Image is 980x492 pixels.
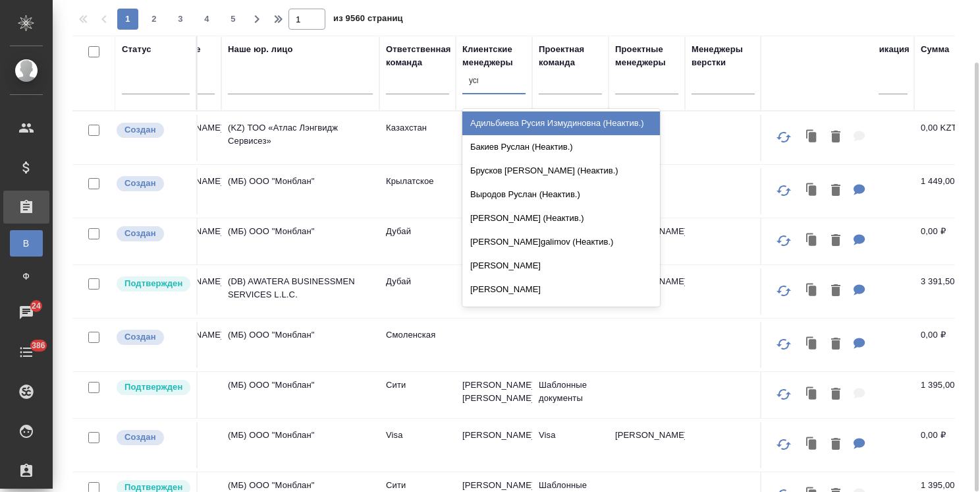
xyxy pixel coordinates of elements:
div: Выставляется автоматически при создании заказа [115,175,190,193]
button: Обновить [768,275,800,307]
td: Дубай [379,218,456,264]
button: Удалить [825,381,847,408]
span: 5 [223,13,244,26]
span: из 9560 страниц [333,11,403,30]
span: В [16,237,36,250]
a: Ф [10,263,43,290]
button: Удалить [825,431,847,458]
button: Для КМ: Легализация диплома для сотрудницы Алия [847,278,872,305]
td: (KZ) ТОО «Атлас Лэнгвидж Сервисез» [221,115,379,161]
div: Выродов Руслан (Неактив.) [462,183,660,206]
button: Для КМ: от КВ: виза в Италию, на новый год поездка; записаться в Альмавиву и срочная подача интер... [847,431,872,458]
div: Проектные менеджеры [615,43,678,69]
div: Статус [122,43,151,56]
td: (МБ) ООО "Монблан" [221,168,379,214]
td: [PERSON_NAME], [PERSON_NAME] [456,372,532,418]
td: [PERSON_NAME] [456,218,532,264]
div: Менеджеры верстки [692,43,755,69]
td: 0,00 ₽ [914,422,980,468]
button: Клонировать [800,331,825,358]
span: 3 [170,13,191,26]
td: [PERSON_NAME] [456,168,532,214]
span: 386 [24,339,53,352]
td: Шаблонные документы [532,372,609,418]
td: Крылатское [379,168,456,214]
button: Клонировать [800,381,825,408]
p: Создан [124,177,156,190]
div: Клиентские менеджеры [462,43,526,69]
div: Брусков [PERSON_NAME] (Неактив.) [462,159,660,183]
button: Удалить [825,177,847,204]
p: Создан [124,227,156,240]
td: 1 449,00 ₽ [914,168,980,214]
span: 24 [24,299,49,313]
button: Удалить [825,331,847,358]
button: Удалить [825,124,847,151]
div: [PERSON_NAME]galimov (Неактив.) [462,230,660,254]
button: 3 [170,9,191,30]
a: 24 [3,296,49,329]
td: Дубай [379,268,456,315]
p: Подтвержден [124,277,182,290]
div: [PERSON_NAME] [462,278,660,301]
td: 0,00 KZT [914,115,980,161]
button: Обновить [768,429,800,460]
td: [PERSON_NAME] [456,268,532,315]
td: Смоленская [379,322,456,368]
td: Казахстан [379,115,456,161]
button: 2 [144,9,165,30]
td: (МБ) ООО "Монблан" [221,422,379,468]
div: Выставляется автоматически при создании заказа [115,225,190,243]
td: [PERSON_NAME] [609,422,685,468]
span: 2 [144,13,165,26]
div: Бакиев Руслан (Неактив.) [462,135,660,159]
div: Выставляет КМ после уточнения всех необходимых деталей и получения согласия клиента на запуск. С ... [115,275,190,293]
div: Ответственная команда [386,43,451,69]
p: Подтвержден [124,381,182,394]
button: Обновить [768,379,800,410]
div: Выставляется автоматически при создании заказа [115,121,190,139]
div: Выставляется автоматически при создании заказа [115,328,190,346]
button: Клонировать [800,431,825,458]
button: Обновить [768,225,800,257]
td: 0,00 ₽ [914,322,980,368]
a: В [10,230,43,257]
td: [PERSON_NAME] [456,115,532,161]
div: Выставляется автоматически при создании заказа [115,429,190,446]
a: 386 [3,336,49,369]
div: Адильбиева Русия Измудиновна (Неактив.) [462,111,660,135]
button: Обновить [768,121,800,153]
button: Клонировать [800,228,825,255]
span: Ф [16,270,36,283]
div: Сумма [921,43,949,56]
p: Создан [124,431,156,444]
button: Удалить [825,228,847,255]
button: Клонировать [800,124,825,151]
td: 1 395,00 ₽ [914,372,980,418]
span: 4 [196,13,217,26]
div: [PERSON_NAME] [462,254,660,278]
div: [PERSON_NAME] [462,301,660,325]
td: [PERSON_NAME] [456,422,532,468]
button: 5 [223,9,244,30]
button: Удалить [825,278,847,305]
td: Visa [532,422,609,468]
td: 3 391,50 AED [914,268,980,315]
p: Создан [124,123,156,137]
td: (МБ) ООО "Монблан" [221,218,379,264]
button: Клонировать [800,278,825,305]
td: Visa [379,422,456,468]
button: 4 [196,9,217,30]
td: Сити [379,372,456,418]
td: (DB) AWATERA BUSINESSMEN SERVICES L.L.C. [221,268,379,315]
button: Для КМ: от КВ: апостиль на СОР и справку об отсутствии брака + перевод рус-англ с НЗ; СОР старого... [847,331,872,358]
td: (МБ) ООО "Монблан" [221,322,379,368]
td: (МБ) ООО "Монблан" [221,372,379,418]
p: Создан [124,330,156,344]
div: Выставляет КМ после уточнения всех необходимых деталей и получения согласия клиента на запуск. С ... [115,379,190,396]
button: Обновить [768,175,800,206]
td: 0,00 ₽ [914,218,980,264]
button: Обновить [768,328,800,360]
div: [PERSON_NAME] (Неактив.) [462,206,660,230]
div: Наше юр. лицо [228,43,293,56]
